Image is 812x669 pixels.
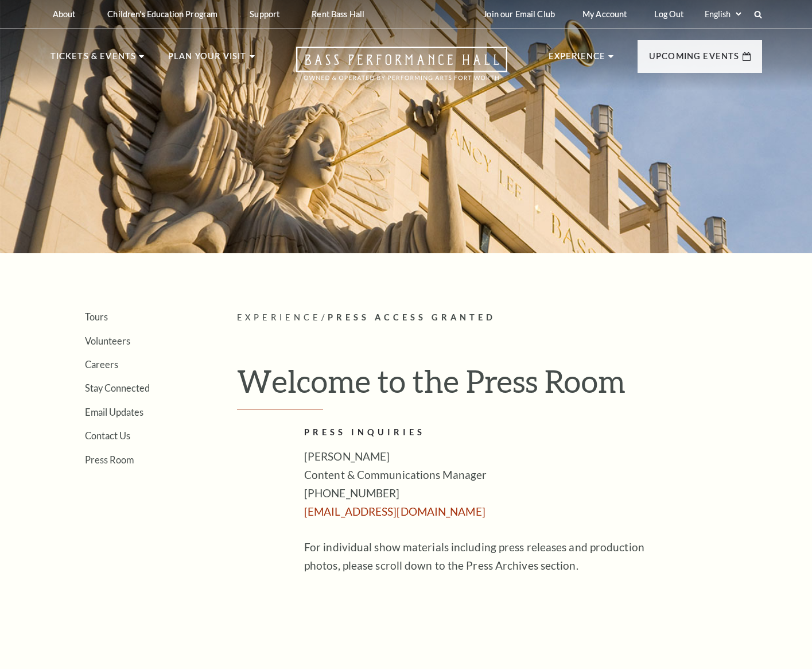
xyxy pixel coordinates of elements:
span: Experience [237,312,322,322]
span: Press Access Granted [328,312,496,322]
p: For individual show materials including press releases and production photos, please scroll down ... [304,538,677,575]
a: Stay Connected [85,382,150,393]
p: About [53,9,76,19]
a: Press Room [85,454,134,465]
p: Children's Education Program [107,9,217,19]
h1: Welcome to the Press Room [237,362,762,409]
p: Rent Bass Hall [312,9,364,19]
p: Plan Your Visit [168,49,247,70]
a: Email Updates [85,407,143,417]
a: Volunteers [85,335,130,346]
p: [PERSON_NAME] Content & Communications Manager [PHONE_NUMBER] [304,447,677,521]
p: Upcoming Events [649,49,740,70]
h2: PRESS INQUIRIES [304,426,677,440]
select: Select: [702,9,743,20]
a: Tours [85,311,108,322]
a: Careers [85,359,118,370]
a: Contact Us [85,430,130,441]
p: Experience [549,49,606,70]
p: Tickets & Events [50,49,137,70]
a: [EMAIL_ADDRESS][DOMAIN_NAME] [304,505,485,518]
p: / [237,311,762,325]
p: Support [250,9,279,19]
